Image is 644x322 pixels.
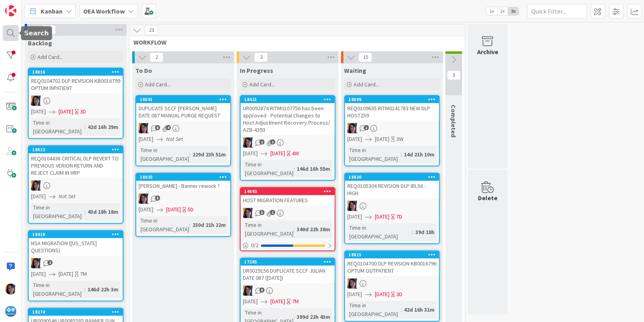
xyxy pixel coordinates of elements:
div: TC [241,208,335,218]
div: TC [29,180,123,191]
div: 14693 [241,188,335,195]
a: 18899REQ0109635 RITM0141783 NEW DLP HOST259TC[DATE][DATE]3WTime in [GEOGRAPHIC_DATA]:14d 21h 10m [344,95,440,166]
span: [DATE] [59,107,73,116]
span: 2x [497,7,508,15]
span: 3 [254,53,268,62]
img: TC [347,123,358,133]
span: Add Card... [354,81,379,88]
img: TC [243,285,253,296]
div: REQ0104700 DLP REVISION KB0016796 OPTUM OUTPATIENT [345,258,439,276]
a: 18041DUPLICATE SCCF [PERSON_NAME] DATE 087 MANUAL PURGE REQUESTTC[DATE]Not SetTime in [GEOGRAPHIC... [135,95,231,166]
span: 2 [47,260,53,265]
span: 3 [447,70,460,80]
a: 18813REQ0104438 CRITICAL DLP REVERT TO PREVIOUS VERION RETURN AND REJECT CLAIM IN HRPTC[DATE]Not ... [28,145,123,224]
span: 6 [259,287,264,293]
div: 18421UR0092874 RITM0107756 has been approved - Potential Changes to Host Adjustment Recovery Proc... [241,96,335,135]
div: 18041DUPLICATE SCCF [PERSON_NAME] DATE 087 MANUAL PURGE REQUEST [136,96,230,121]
div: Time in [GEOGRAPHIC_DATA] [139,216,189,234]
div: 18815 [348,252,439,258]
div: 18035[PERSON_NAME] - Banner rework ? [136,174,230,191]
a: 18035[PERSON_NAME] - Banner rework ?TC[DATE][DATE]5DTime in [GEOGRAPHIC_DATA]:230d 21h 22m [135,173,231,237]
h5: Search [24,29,49,37]
span: : [189,150,190,159]
span: [DATE] [139,135,153,143]
div: UR0029156 DUPLICATE SCCF JULIAN DATE 087 ([DATE]) [241,265,335,283]
div: REQ0104438 CRITICAL DLP REVERT TO PREVIOUS VERION RETURN AND REJECT CLAIM IN HRP [29,153,123,178]
div: 14693HOST MIGRATION FEATURES [241,188,335,205]
div: 7M [80,270,87,278]
span: 1 [270,139,275,144]
input: Quick Filter... [527,4,587,18]
div: 18830 [348,174,439,180]
span: WORKFLOW [133,38,455,46]
div: 3W [396,135,403,143]
div: 0/2 [241,240,335,250]
a: 14693HOST MIGRATION FEATURESTCTime in [GEOGRAPHIC_DATA]:340d 22h 38m0/2 [240,187,335,251]
div: 42d 16h 31m [402,305,437,314]
img: TC [139,123,149,133]
span: 5 [155,195,160,201]
span: [DATE] [59,270,73,278]
div: 18899 [348,97,439,102]
span: : [401,150,402,159]
span: To Do [135,66,152,74]
span: 1 [270,210,275,215]
span: [DATE] [347,213,362,221]
span: : [294,225,295,234]
div: 340d 22h 38m [295,225,332,234]
span: [DATE] [166,205,181,214]
span: : [84,123,86,131]
div: 18274 [32,309,123,315]
div: TC [241,137,335,148]
span: [DATE] [347,135,362,143]
div: 18418 [32,232,123,237]
div: 229d 23h 51m [190,150,228,159]
span: 1 [364,125,369,130]
span: 1 [259,139,264,144]
div: TC [29,96,123,106]
div: 42d 16h 29m [86,123,120,131]
div: 18041 [140,97,230,102]
div: 14d 21h 10m [402,150,437,159]
div: 18816 [29,68,123,76]
img: TC [5,283,16,295]
div: 146d 16h 55m [295,164,332,173]
div: Time in [GEOGRAPHIC_DATA] [243,221,294,238]
div: REQ0105304 REVISION DLP IRL56 - HIGH [345,181,439,198]
div: Time in [GEOGRAPHIC_DATA] [31,118,84,136]
img: TC [243,137,253,148]
span: [DATE] [270,149,285,158]
span: 1x [486,7,497,15]
span: [DATE] [139,205,153,214]
div: 18813 [32,147,123,152]
div: 18421 [244,97,335,102]
div: 18813 [29,146,123,153]
div: 4W [292,149,299,158]
div: Time in [GEOGRAPHIC_DATA] [31,203,84,221]
div: REQ0109635 RITM0141783 NEW DLP HOST259 [345,103,439,121]
img: TC [139,193,149,204]
span: : [84,285,86,294]
img: TC [347,278,358,289]
div: 18421 [241,96,335,103]
img: Visit kanbanzone.com [5,5,16,16]
div: 43d 18h 18m [86,207,120,216]
div: 17285UR0029156 DUPLICATE SCCF JULIAN DATE 087 ([DATE]) [241,258,335,283]
span: : [84,207,86,216]
span: Add Card... [145,81,170,88]
span: [DATE] [347,290,362,299]
div: Time in [GEOGRAPHIC_DATA] [347,146,401,163]
span: [DATE] [31,270,46,278]
div: 14693 [244,189,335,194]
div: 7D [396,213,402,221]
img: TC [31,258,41,268]
div: Delete [478,193,497,203]
div: 18816 [32,69,123,75]
span: : [294,312,295,321]
span: [DATE] [270,297,285,306]
div: 230d 21h 22m [190,221,228,229]
span: 4 [166,125,171,130]
div: 7M [292,297,299,306]
div: 17285 [244,259,335,265]
img: TC [31,180,41,191]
